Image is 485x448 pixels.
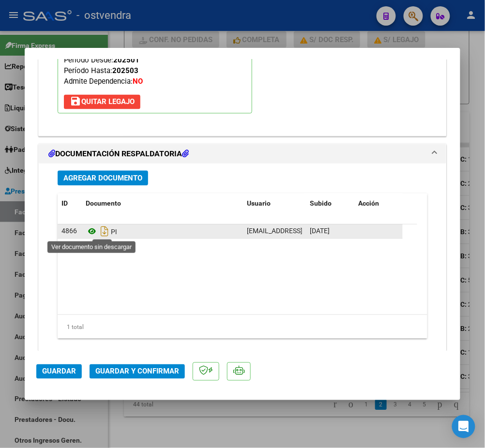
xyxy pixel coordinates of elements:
datatable-header-cell: ID [58,194,82,214]
mat-expansion-panel-header: DOCUMENTACIÓN RESPALDATORIA [39,144,446,164]
button: Agregar Documento [58,171,148,186]
i: Descargar documento [98,224,111,239]
button: Guardar y Confirmar [90,364,185,379]
span: ID [61,200,68,208]
datatable-header-cell: Acción [354,194,403,214]
span: Guardar y Confirmar [95,367,179,376]
span: CUIL: Nombre y Apellido: Período Desde: Período Hasta: Admite Dependencia: [64,35,209,86]
div: Open Intercom Messenger [452,415,475,438]
span: [EMAIL_ADDRESS][DOMAIN_NAME] - [PERSON_NAME] [247,227,411,235]
datatable-header-cell: Usuario [243,194,306,214]
div: 1 total [58,315,427,339]
datatable-header-cell: Documento [82,194,243,214]
mat-icon: save [70,96,81,107]
button: Quitar Legajo [64,95,140,109]
span: [DATE] [310,227,330,235]
span: Subido [310,200,332,208]
button: Guardar [36,364,82,379]
strong: 202501 [113,56,139,65]
strong: 202503 [112,67,138,75]
datatable-header-cell: Subido [306,194,354,214]
span: Quitar Legajo [70,98,135,106]
span: Usuario [247,200,271,208]
span: 4866 [61,227,77,235]
span: Agregar Documento [63,174,142,183]
span: Pl [86,228,117,236]
span: Guardar [42,367,76,376]
div: DOCUMENTACIÓN RESPALDATORIA [39,164,446,361]
span: Documento [86,200,121,208]
strong: NO [133,77,143,86]
h1: DOCUMENTACIÓN RESPALDATORIA [48,148,189,160]
span: Acción [358,200,379,208]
